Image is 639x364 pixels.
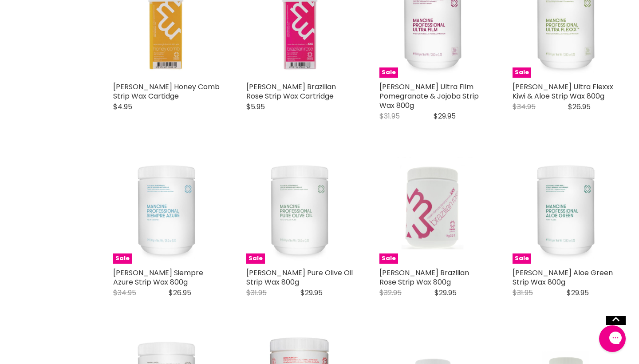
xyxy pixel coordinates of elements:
[513,268,613,287] a: [PERSON_NAME] Aloe Green Strip Wax 800g
[513,82,613,101] a: [PERSON_NAME] Ultra Flexxx Kiwi & Aloe Strip Wax 800g
[113,253,132,264] span: Sale
[434,111,456,121] span: $29.95
[246,253,265,264] span: Sale
[113,102,132,112] span: $4.95
[379,253,398,264] span: Sale
[169,288,191,298] span: $26.95
[246,157,353,264] img: Mancine Pure Olive Oil Strip Wax 800g
[513,253,531,264] span: Sale
[595,322,630,355] iframe: Gorgias live chat messenger
[513,157,619,264] a: Mancine Aloe Green Strip Wax 800g Sale
[113,157,220,264] a: Mancine Siempre Azure Strip Wax 800g Sale
[113,268,203,287] a: [PERSON_NAME] Siempre Azure Strip Wax 800g
[568,102,591,112] span: $26.95
[513,102,536,112] span: $34.95
[246,102,265,112] span: $5.95
[246,82,336,101] a: [PERSON_NAME] Brazilian Rose Strip Wax Cartridge
[379,157,486,264] img: Mancine Brazilian Rose Strip Wax 800g
[379,111,400,121] span: $31.95
[434,288,457,298] span: $29.95
[246,288,267,298] span: $31.95
[379,288,402,298] span: $32.95
[567,288,589,298] span: $29.95
[379,67,398,78] span: Sale
[379,268,469,287] a: [PERSON_NAME] Brazilian Rose Strip Wax 800g
[113,157,220,264] img: Mancine Siempre Azure Strip Wax 800g
[379,157,486,264] a: Mancine Brazilian Rose Strip Wax 800g Sale
[300,288,323,298] span: $29.95
[379,82,479,111] a: [PERSON_NAME] Ultra Film Pomegranate & Jojoba Strip Wax 800g
[246,157,353,264] a: Mancine Pure Olive Oil Strip Wax 800g Sale
[513,67,531,78] span: Sale
[113,288,136,298] span: $34.95
[513,288,533,298] span: $31.95
[246,268,353,287] a: [PERSON_NAME] Pure Olive Oil Strip Wax 800g
[513,157,619,264] img: Mancine Aloe Green Strip Wax 800g
[113,82,220,101] a: [PERSON_NAME] Honey Comb Strip Wax Cartidge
